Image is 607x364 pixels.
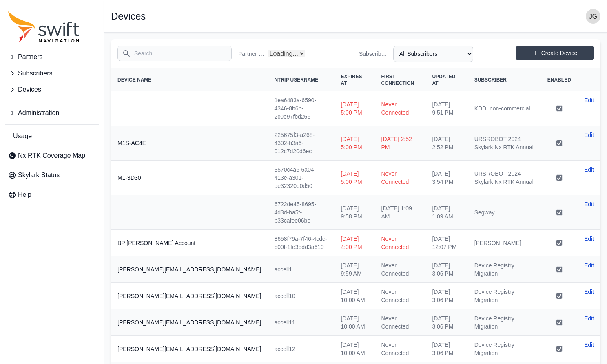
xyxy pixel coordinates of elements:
[425,126,467,161] td: [DATE] 2:52 PM
[425,283,467,309] td: [DATE] 3:06 PM
[268,91,334,126] td: 1ea6483a-6590-4346-8b6b-2c0e97fbd266
[268,126,334,161] td: 225675f3-a268-4302-b3a6-012c7d20d6ec
[425,195,467,230] td: [DATE] 1:09 AM
[5,167,99,183] a: Skylark Status
[5,82,99,98] button: Devices
[584,235,594,243] a: Edit
[111,126,268,161] th: M1S-AC4E
[375,126,426,161] td: [DATE] 2:52 PM
[425,161,467,195] td: [DATE] 3:54 PM
[541,68,578,91] th: Enabled
[468,126,541,161] td: URSROBOT 2024 Skylark Nx RTK Annual
[5,49,99,65] button: Partners
[334,283,374,309] td: [DATE] 10:00 AM
[468,283,541,309] td: Device Registry Migration
[18,190,31,200] span: Help
[375,256,426,283] td: Never Connected
[468,230,541,256] td: [PERSON_NAME]
[334,230,374,256] td: [DATE] 4:00 PM
[468,195,541,230] td: Segway
[468,309,541,336] td: Device Registry Migration
[5,148,99,164] a: Nx RTK Coverage Map
[468,336,541,362] td: Device Registry Migration
[375,195,426,230] td: [DATE] 1:09 AM
[425,230,467,256] td: [DATE] 12:07 PM
[468,68,541,91] th: Subscriber
[584,131,594,139] a: Edit
[268,230,334,256] td: 8658f79a-7f46-4cdc-b00f-1fe3edd3a619
[18,151,85,161] span: Nx RTK Coverage Map
[111,336,268,362] th: [PERSON_NAME][EMAIL_ADDRESS][DOMAIN_NAME]
[334,256,374,283] td: [DATE] 9:59 AM
[111,68,268,91] th: Device Name
[334,336,374,362] td: [DATE] 10:00 AM
[268,309,334,336] td: accell11
[111,309,268,336] th: [PERSON_NAME][EMAIL_ADDRESS][DOMAIN_NAME]
[468,161,541,195] td: URSROBOT 2024 Skylark Nx RTK Annual
[381,74,414,86] span: First Connection
[18,52,42,62] span: Partners
[584,341,594,349] a: Edit
[584,96,594,104] a: Edit
[5,65,99,82] button: Subscribers
[334,161,374,195] td: [DATE] 5:00 PM
[425,256,467,283] td: [DATE] 3:06 PM
[18,170,60,180] span: Skylark Status
[375,230,426,256] td: Never Connected
[18,85,41,95] span: Devices
[425,336,467,362] td: [DATE] 3:06 PM
[468,91,541,126] td: KDDI non-commercial
[584,200,594,208] a: Edit
[432,74,455,86] span: Updated At
[375,336,426,362] td: Never Connected
[268,68,334,91] th: NTRIP Username
[393,46,473,62] select: Subscriber
[425,309,467,336] td: [DATE] 3:06 PM
[238,50,265,58] label: Partner Name
[516,46,594,60] a: Create Device
[586,9,600,24] img: user photo
[359,50,390,58] label: Subscriber Name
[584,165,594,174] a: Edit
[5,105,99,121] button: Administration
[334,126,374,161] td: [DATE] 5:00 PM
[584,288,594,296] a: Edit
[334,309,374,336] td: [DATE] 10:00 AM
[468,256,541,283] td: Device Registry Migration
[13,131,32,141] span: Usage
[341,74,362,86] span: Expires At
[375,91,426,126] td: Never Connected
[268,195,334,230] td: 6722de45-8695-4d3d-ba5f-b33cafee06be
[584,261,594,269] a: Edit
[5,128,99,144] a: Usage
[18,108,59,118] span: Administration
[111,11,146,21] h1: Devices
[111,230,268,256] th: BP [PERSON_NAME] Account
[268,336,334,362] td: accell12
[268,283,334,309] td: accell10
[111,161,268,195] th: M1-3D30
[334,195,374,230] td: [DATE] 9:58 PM
[111,283,268,309] th: [PERSON_NAME][EMAIL_ADDRESS][DOMAIN_NAME]
[117,46,232,61] input: Search
[111,256,268,283] th: [PERSON_NAME][EMAIL_ADDRESS][DOMAIN_NAME]
[425,91,467,126] td: [DATE] 9:51 PM
[584,314,594,322] a: Edit
[375,309,426,336] td: Never Connected
[268,161,334,195] td: 3570c4a6-6a04-413e-a301-de32320d0d50
[375,161,426,195] td: Never Connected
[375,283,426,309] td: Never Connected
[18,68,52,78] span: Subscribers
[5,187,99,203] a: Help
[268,256,334,283] td: accell1
[334,91,374,126] td: [DATE] 5:00 PM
